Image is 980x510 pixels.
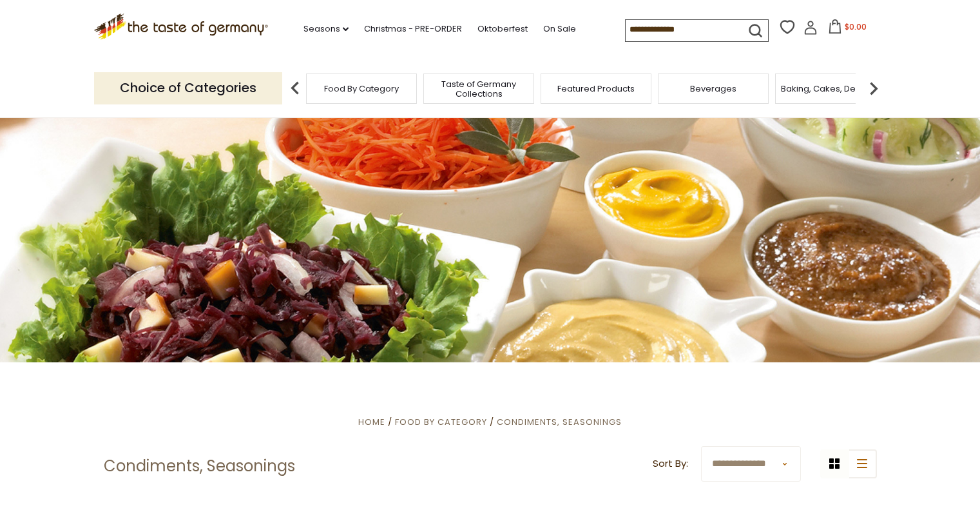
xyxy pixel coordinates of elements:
[324,84,399,93] a: Food By Category
[690,84,736,93] a: Beverages
[427,79,530,99] a: Taste of Germany Collections
[861,75,887,101] img: next arrow
[104,456,295,476] h1: Condiments, Seasonings
[497,416,622,428] a: Condiments, Seasonings
[653,456,688,472] label: Sort By:
[543,22,576,36] a: On Sale
[781,84,881,93] a: Baking, Cakes, Desserts
[358,416,385,428] a: Home
[282,75,308,101] img: previous arrow
[845,21,867,32] span: $0.00
[557,84,635,93] a: Featured Products
[364,22,462,36] a: Christmas - PRE-ORDER
[820,19,875,39] button: $0.00
[395,416,487,428] a: Food By Category
[303,22,349,36] a: Seasons
[94,72,282,104] p: Choice of Categories
[477,22,528,36] a: Oktoberfest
